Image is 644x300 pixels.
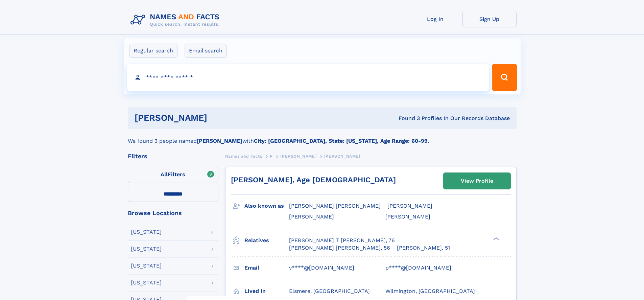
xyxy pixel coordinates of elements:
[397,244,450,252] a: [PERSON_NAME], 51
[128,153,218,159] div: Filters
[289,244,390,252] a: [PERSON_NAME] [PERSON_NAME], 56
[128,11,225,29] img: Logo Names and Facts
[185,44,227,58] label: Email search
[131,263,162,269] div: [US_STATE]
[385,213,430,220] span: [PERSON_NAME]
[197,138,242,144] b: [PERSON_NAME]
[244,262,289,274] h3: Email
[385,288,475,294] span: Wilmington, [GEOGRAPHIC_DATA]
[244,285,289,297] h3: Lived in
[128,210,218,216] div: Browse Locations
[408,11,462,27] a: Log In
[492,236,500,241] div: ❯
[289,213,334,220] span: [PERSON_NAME]
[135,114,303,122] h1: [PERSON_NAME]
[131,280,162,285] div: [US_STATE]
[254,138,428,144] b: City: [GEOGRAPHIC_DATA], State: [US_STATE], Age Range: 60-99
[225,152,262,160] a: Names and Facts
[127,64,489,91] input: search input
[289,203,381,209] span: [PERSON_NAME] [PERSON_NAME]
[129,44,177,58] label: Regular search
[492,64,517,91] button: Search Button
[270,152,273,160] a: P
[244,235,289,246] h3: Relatives
[128,167,218,183] label: Filters
[128,129,517,145] div: We found 3 people named with .
[461,173,493,189] div: View Profile
[131,229,162,235] div: [US_STATE]
[280,154,316,159] span: [PERSON_NAME]
[387,203,432,209] span: [PERSON_NAME]
[270,154,273,159] span: P
[131,246,162,252] div: [US_STATE]
[289,237,395,244] a: [PERSON_NAME] T [PERSON_NAME], 76
[324,154,360,159] span: [PERSON_NAME]
[161,171,168,178] span: All
[444,173,510,189] a: View Profile
[303,115,510,122] div: Found 3 Profiles In Our Records Database
[462,11,517,27] a: Sign Up
[289,288,370,294] span: Elsmere, [GEOGRAPHIC_DATA]
[244,200,289,212] h3: Also known as
[231,176,396,184] a: [PERSON_NAME], Age [DEMOGRAPHIC_DATA]
[280,152,316,160] a: [PERSON_NAME]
